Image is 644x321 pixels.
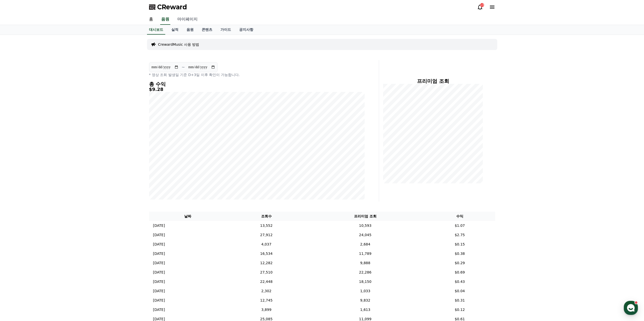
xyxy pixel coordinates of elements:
p: [DATE] [153,242,165,247]
p: [DATE] [153,270,165,275]
a: 대화 [33,160,65,173]
td: 1,033 [306,286,424,296]
p: [DATE] [153,298,165,303]
a: 13 [477,4,483,10]
th: 프리미엄 조회 [306,212,424,221]
td: 22,448 [227,277,306,286]
td: 22,286 [306,268,424,277]
p: * 영상 조회 발생일 기준 D+3일 이후 확인이 가능합니다. [149,72,365,77]
th: 조회수 [227,212,306,221]
td: 13,552 [227,221,306,230]
span: 설정 [78,168,84,172]
td: 16,534 [227,249,306,258]
td: 12,745 [227,296,306,305]
span: 홈 [16,168,19,172]
td: $0.15 [424,240,495,249]
a: 음원 [160,14,170,25]
td: 9,888 [306,258,424,268]
td: 1,613 [306,305,424,314]
td: 2,684 [306,240,424,249]
td: 24,045 [306,230,424,240]
th: 날짜 [149,212,227,221]
h4: 프리미엄 조회 [383,78,483,84]
td: 18,150 [306,277,424,286]
td: $2.75 [424,230,495,240]
a: 설정 [65,160,97,173]
p: ~ [182,64,185,70]
td: $1.07 [424,221,495,230]
td: 3,899 [227,305,306,314]
a: CReward [149,3,187,11]
td: $0.29 [424,258,495,268]
a: 음원 [182,25,198,35]
a: 마이페이지 [173,14,202,25]
a: 실적 [167,25,182,35]
a: 대시보드 [147,25,165,35]
p: [DATE] [153,260,165,266]
p: [DATE] [153,288,165,294]
td: 12,282 [227,258,306,268]
td: $0.31 [424,296,495,305]
td: 27,510 [227,268,306,277]
p: [DATE] [153,279,165,284]
a: 홈 [145,14,157,25]
div: 13 [480,3,484,7]
td: 2,302 [227,286,306,296]
a: CrewardMusic 사용 방법 [158,42,199,47]
td: 10,593 [306,221,424,230]
td: $0.12 [424,305,495,314]
a: 콘텐츠 [198,25,216,35]
a: 홈 [2,160,33,173]
p: [DATE] [153,232,165,238]
td: 11,789 [306,249,424,258]
span: 대화 [46,168,52,172]
h5: $9.28 [149,87,365,92]
td: 4,037 [227,240,306,249]
td: 27,912 [227,230,306,240]
p: [DATE] [153,223,165,228]
a: 공지사항 [235,25,257,35]
p: [DATE] [153,307,165,312]
th: 수익 [424,212,495,221]
td: $0.43 [424,277,495,286]
td: 9,832 [306,296,424,305]
span: CReward [157,3,187,11]
h4: 총 수익 [149,81,365,87]
td: $0.04 [424,286,495,296]
td: $0.38 [424,249,495,258]
p: [DATE] [153,251,165,256]
td: $0.69 [424,268,495,277]
a: 가이드 [216,25,235,35]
